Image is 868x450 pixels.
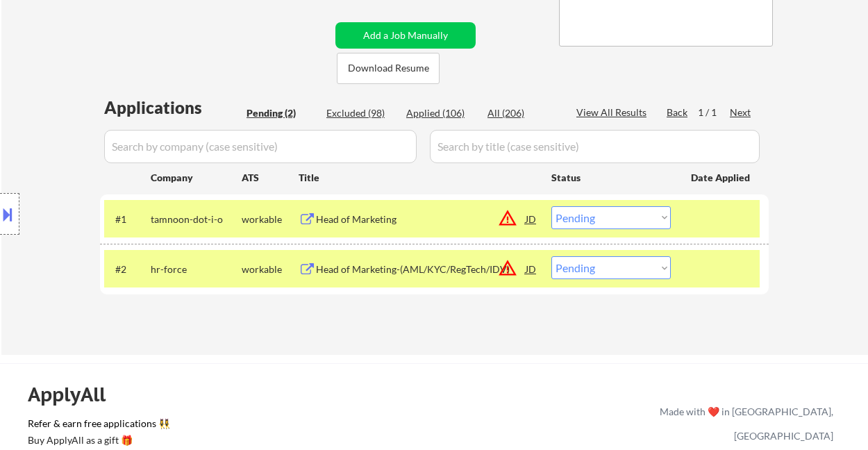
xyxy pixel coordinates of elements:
button: Add a Job Manually [335,22,476,49]
div: Made with ❤️ in [GEOGRAPHIC_DATA], [GEOGRAPHIC_DATA] [654,399,833,448]
button: Download Resume [337,53,440,84]
div: Head of Marketing-(AML/KYC/RegTech/IDV) [316,262,526,276]
div: Next [730,106,752,119]
div: Status [551,165,671,190]
div: All (206) [487,106,557,120]
div: workable [242,262,299,276]
div: Head of Marketing [316,212,526,226]
div: JD [524,206,538,231]
div: Title [299,171,538,185]
input: Search by company (case sensitive) [104,130,417,163]
div: Date Applied [691,171,752,185]
div: Excluded (98) [326,106,396,120]
button: warning_amber [498,258,517,278]
div: Back [667,106,689,119]
div: Buy ApplyAll as a gift 🎁 [28,435,167,445]
div: Pending (2) [247,106,316,120]
a: Refer & earn free applications 👯‍♀️ [28,419,369,433]
div: workable [242,212,299,226]
div: JD [524,256,538,281]
button: warning_amber [498,208,517,228]
input: Search by title (case sensitive) [430,130,760,163]
div: ApplyAll [28,383,122,406]
div: 1 / 1 [698,106,730,119]
div: ATS [242,171,299,185]
div: View All Results [576,106,651,119]
div: Applied (106) [406,106,476,120]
